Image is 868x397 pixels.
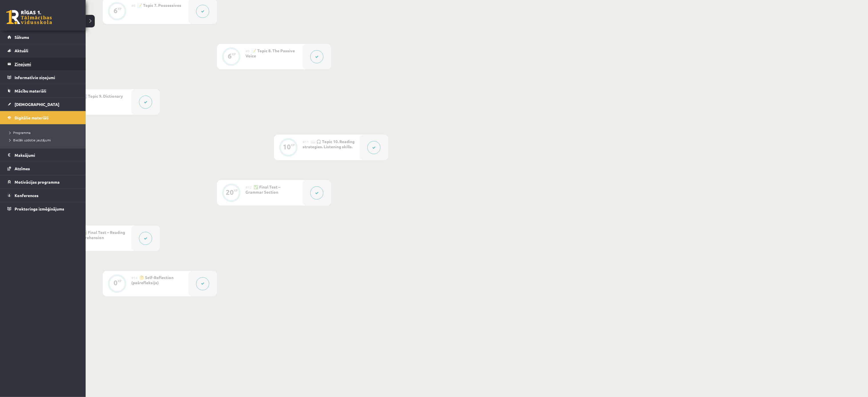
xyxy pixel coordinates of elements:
span: #8 [131,3,136,8]
span: ✅ Final Test – Reading Comprehension [74,230,125,240]
legend: Maksājumi [15,149,78,162]
legend: Informatīvie ziņojumi [15,71,78,84]
span: 🔤 Topic 9. Dictionary [82,93,123,99]
span: Motivācijas programma [15,179,60,185]
a: Sākums [7,31,78,44]
span: Biežāk uzdotie jautājumi [7,138,51,142]
span: 📖 🎧 Topic 10. Reading strategies. Listening skills. [303,139,355,149]
div: XP [232,53,236,56]
span: Sākums [15,35,29,40]
a: Ziņojumi [7,57,78,71]
div: XP [118,7,122,10]
span: 📝 Topic 8. The Passive Voice [245,48,295,58]
span: Mācību materiāli [15,88,46,93]
span: #11 [303,139,309,144]
a: Programma [7,130,80,135]
a: Digitālie materiāli [7,111,78,124]
span: Digitālie materiāli [15,115,49,120]
a: Motivācijas programma [7,175,78,189]
div: 6 [114,8,118,13]
span: Konferences [15,193,39,198]
span: Atzīmes [15,166,30,171]
div: 0 [114,280,118,286]
a: Proktoringa izmēģinājums [7,202,78,215]
a: [DEMOGRAPHIC_DATA] [7,98,78,111]
span: 🤔 Self-Reflection (pašrefleksija) [131,275,174,285]
span: Programma [7,130,31,135]
a: Mācību materiāli [7,84,78,97]
span: 📝 Topic 7. Possessives [137,3,181,8]
div: XP [234,189,238,192]
a: Atzīmes [7,162,78,175]
div: 20 [226,190,234,195]
span: [DEMOGRAPHIC_DATA] [15,102,59,107]
div: 6 [228,53,232,59]
div: 10 [283,144,291,149]
div: XP [291,143,295,147]
span: ✅ Final Test – Grammar Section [245,184,280,195]
div: XP [118,280,122,283]
a: Aktuāli [7,44,78,57]
a: Konferences [7,189,78,202]
a: Maksājumi [7,149,78,162]
a: Rīgas 1. Tālmācības vidusskola [6,10,52,24]
legend: Ziņojumi [15,57,78,71]
span: #9 [245,49,250,53]
a: Biežāk uzdotie jautājumi [7,137,80,143]
span: #14 [131,276,138,280]
a: Informatīvie ziņojumi [7,71,78,84]
span: #12 [245,185,252,189]
span: Proktoringa izmēģinājums [15,206,64,211]
span: Aktuāli [15,48,28,53]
